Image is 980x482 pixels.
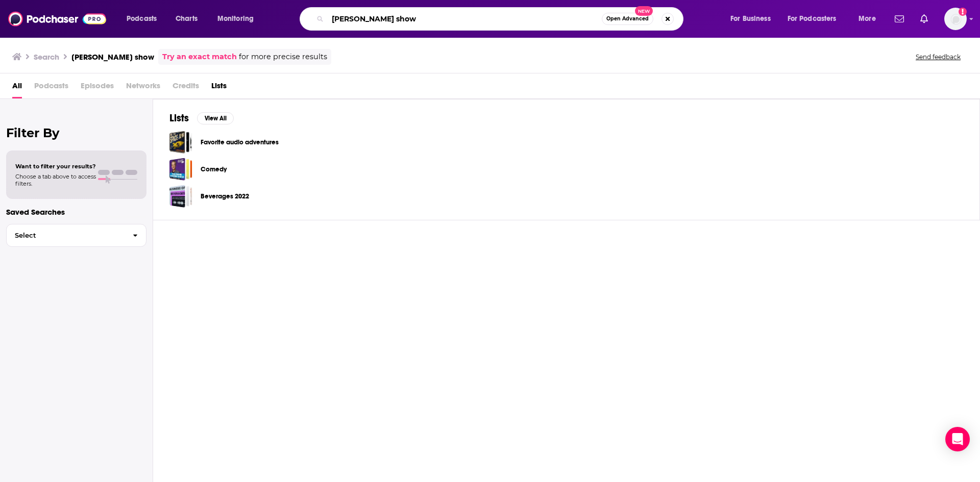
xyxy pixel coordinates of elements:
span: Monitoring [217,12,254,26]
div: Search podcasts, credits, & more... [309,7,693,31]
h3: Search [34,52,59,62]
span: Networks [126,78,160,98]
p: Saved Searches [6,207,146,217]
span: for more precise results [239,51,327,63]
span: Want to filter your results? [15,163,96,170]
img: Podchaser - Follow, Share and Rate Podcasts [8,9,106,29]
a: All [12,78,22,98]
span: Episodes [81,78,114,98]
span: Logged in as HannahDulzo1 [944,8,967,30]
a: Beverages 2022 [169,185,192,208]
span: More [859,12,876,26]
a: Comedy [201,164,227,175]
img: User Profile [944,8,967,30]
a: Beverages 2022 [201,191,249,202]
input: Search podcasts, credits, & more... [328,11,602,27]
span: Credits [173,78,199,98]
h2: Lists [169,112,189,124]
span: For Business [730,12,771,26]
button: View All [197,112,234,124]
button: Send feedback [913,53,964,61]
span: Charts [176,12,198,26]
a: Show notifications dropdown [916,10,932,28]
a: Charts [169,11,204,27]
h3: [PERSON_NAME] show [71,52,154,62]
button: open menu [723,11,783,27]
svg: Add a profile image [959,8,967,16]
a: Lists [211,78,227,98]
a: Favorite audio adventures [201,137,279,148]
a: Try an exact match [162,51,237,63]
span: Open Advanced [606,16,649,21]
button: open menu [210,11,267,27]
span: For Podcasters [788,12,837,26]
span: Podcasts [127,12,157,26]
button: open menu [781,11,851,27]
a: Favorite audio adventures [169,131,192,154]
a: Comedy [169,158,192,181]
span: Select [7,232,125,239]
h2: Filter By [6,125,146,140]
a: ListsView All [169,112,234,124]
span: Podcasts [34,78,68,98]
button: open menu [851,11,889,27]
a: Show notifications dropdown [891,10,908,28]
button: Select [6,224,146,247]
button: open menu [119,11,170,27]
span: New [635,6,653,16]
button: Show profile menu [944,8,967,30]
span: Choose a tab above to access filters. [15,173,96,187]
button: Open AdvancedNew [602,13,653,25]
div: Open Intercom Messenger [945,427,970,451]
